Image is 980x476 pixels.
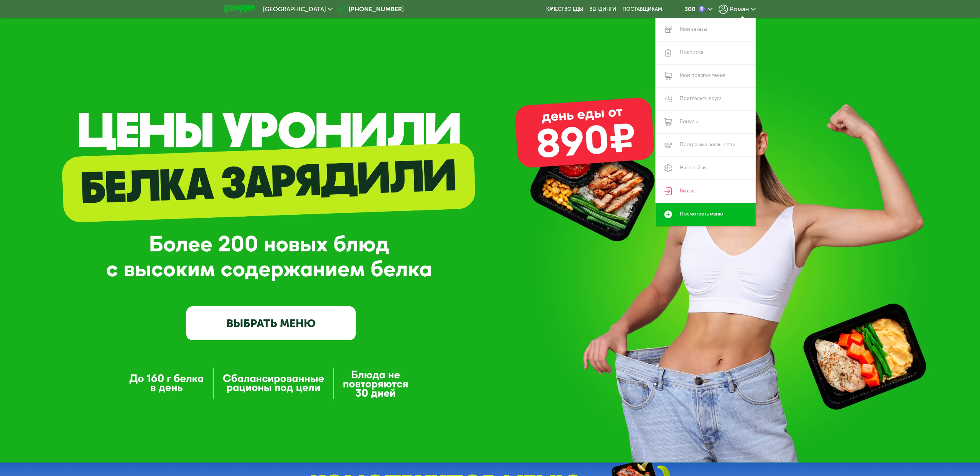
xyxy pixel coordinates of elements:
span: [GEOGRAPHIC_DATA] [263,6,326,12]
span: Роман [730,6,749,12]
a: ВЫБРАТЬ МЕНЮ [186,306,356,340]
div: поставщикам [622,6,662,12]
a: Программа лояльности [656,134,756,157]
a: [PHONE_NUMBER] [336,5,404,14]
a: Мои заказы [656,18,756,41]
a: Вендинги [589,6,616,12]
div: 300 [684,6,696,12]
a: Настройки [656,157,756,180]
a: Бонусы [656,110,756,134]
a: Подписка [656,41,756,64]
a: Качество еды [546,6,583,12]
a: Выход [656,180,756,203]
a: Мои предпочтения [656,64,756,87]
a: Посмотреть меню [656,203,756,226]
a: Пригласить друга [656,87,756,110]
